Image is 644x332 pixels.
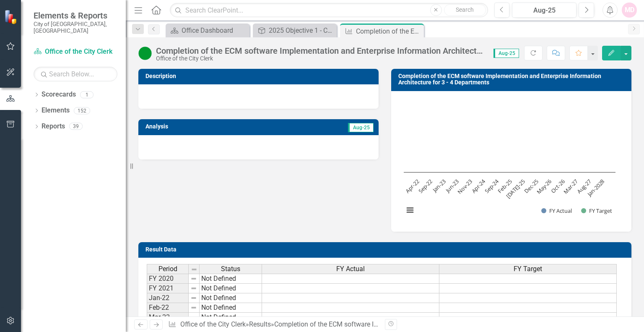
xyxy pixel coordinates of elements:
text: Aug-27 [575,178,593,195]
img: 8DAGhfEEPCf229AAAAAElFTkSuQmCC [190,275,197,282]
td: FY 2021 [147,284,189,293]
h3: Completion of the ECM software Implementation and Enterprise Information Architecture for 3 - 4 D... [398,73,627,86]
a: Office of the City Clerk [34,47,117,57]
text: Mar-27 [562,178,579,195]
text: Dec-25 [522,178,540,195]
button: Show FY Target [581,207,612,214]
img: 8DAGhfEEPCf229AAAAAElFTkSuQmCC [190,304,197,311]
img: Proceeding as Anticipated [138,47,152,60]
text: Jan-2028 [585,178,606,198]
img: 8DAGhfEEPCf229AAAAAElFTkSuQmCC [190,295,197,301]
button: Search [444,4,486,16]
div: Completion of the ECM software Implementation and Enterprise Information Architecture for 3 - 4 D... [274,320,600,328]
div: 2025 Objective 1 - Continue to Implement an Enterprise Content Management (ECM) Strategy across t... [269,25,335,36]
button: Show FY Actual [541,207,572,214]
span: Period [158,265,177,273]
span: Aug-25 [348,123,374,132]
input: Search ClearPoint... [170,3,488,18]
img: 8DAGhfEEPCf229AAAAAElFTkSuQmCC [190,314,197,321]
span: FY Actual [336,265,365,273]
td: Jan-22 [147,293,189,303]
input: Search Below... [34,67,117,81]
text: Jan-23 [431,178,447,194]
img: 8DAGhfEEPCf229AAAAAElFTkSuQmCC [190,285,197,292]
td: Not Defined [200,303,262,313]
td: FY 2020 [147,274,189,284]
a: Scorecards [42,90,76,99]
div: 39 [69,123,83,130]
a: 2025 Objective 1 - Continue to Implement an Enterprise Content Management (ECM) Strategy across t... [255,25,335,36]
text: Jun-23 [444,178,460,194]
a: Results [249,320,271,328]
div: Chart. Highcharts interactive chart. [400,97,623,223]
text: Sep-22 [417,178,434,195]
div: Office of the City Clerk [156,55,485,62]
text: Sep-24 [483,177,501,195]
h3: Description [145,73,374,79]
td: Not Defined [200,274,262,284]
h3: Analysis [145,123,251,130]
text: [DATE]-25 [504,178,527,200]
span: Search [456,6,474,13]
text: Apr-22 [404,178,421,194]
td: Mar-22 [147,313,189,322]
text: Feb-25 [496,178,513,195]
button: View chart menu, Chart [404,204,416,216]
span: Elements & Reports [34,10,117,21]
small: City of [GEOGRAPHIC_DATA], [GEOGRAPHIC_DATA] [34,21,117,34]
td: Not Defined [200,293,262,303]
text: Oct-26 [549,178,566,194]
div: Completion of the ECM software Implementation and Enterprise Information Architecture for 3 - 4 D... [356,26,422,37]
span: FY Target [514,265,542,273]
a: Office Dashboard [168,25,247,36]
text: Nov-23 [456,178,473,195]
button: Aug-25 [512,3,576,18]
button: MD [622,3,637,18]
a: Office of the City Clerk [180,320,246,328]
div: » » [168,320,379,329]
img: 8DAGhfEEPCf229AAAAAElFTkSuQmCC [191,266,197,273]
div: Aug-25 [515,5,574,16]
div: 152 [74,107,90,114]
span: Status [221,265,240,273]
text: Apr-24 [470,177,487,194]
td: Not Defined [200,284,262,293]
td: Feb-22 [147,303,189,313]
a: Reports [42,122,65,131]
svg: Interactive chart [400,97,620,223]
h3: Result Data [145,246,627,253]
td: Not Defined [200,313,262,322]
text: May-26 [535,178,553,196]
div: Completion of the ECM software Implementation and Enterprise Information Architecture for 3 - 4 D... [156,46,485,55]
span: Aug-25 [493,49,519,58]
a: Elements [42,106,70,115]
div: 1 [80,91,93,98]
img: ClearPoint Strategy [3,9,20,25]
div: Office Dashboard [182,25,247,36]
